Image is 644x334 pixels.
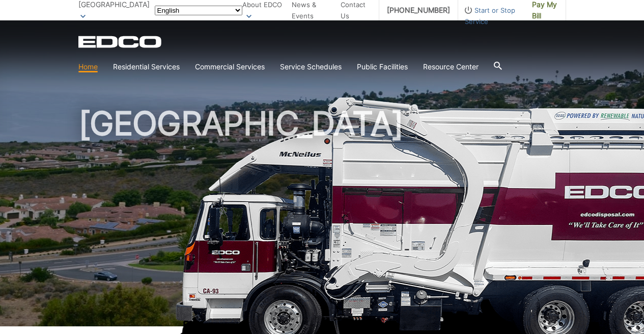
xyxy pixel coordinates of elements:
a: Residential Services [113,61,180,72]
a: Home [78,61,98,72]
a: Service Schedules [280,61,342,72]
a: Commercial Services [195,61,265,72]
a: EDCD logo. Return to the homepage. [78,36,163,48]
a: Public Facilities [357,61,408,72]
h1: [GEOGRAPHIC_DATA] [78,107,566,331]
a: Resource Center [423,61,479,72]
select: Select a language [155,6,242,15]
